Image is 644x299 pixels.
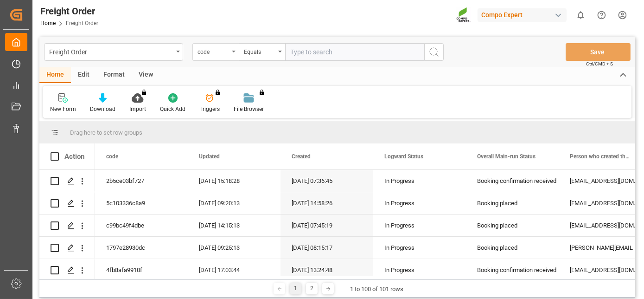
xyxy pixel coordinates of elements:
[188,259,281,281] div: [DATE] 17:03:44
[244,45,275,56] div: Equals
[350,285,403,294] div: 1 to 100 of 101 rows
[281,259,373,281] div: [DATE] 13:24:48
[384,237,455,259] div: In Progress
[477,237,548,259] div: Booking placed
[478,6,570,24] button: Compo Expert
[95,170,188,192] div: 2b5ce03bf727
[586,60,613,67] span: Ctrl/CMD + S
[384,193,455,214] div: In Progress
[281,214,373,236] div: [DATE] 07:45:19
[384,215,455,236] div: In Progress
[49,45,173,57] div: Freight Order
[285,43,424,61] input: Type to search
[281,237,373,259] div: [DATE] 08:15:17
[477,193,548,214] div: Booking placed
[478,8,567,22] div: Compo Expert
[306,283,318,294] div: 2
[39,192,95,214] div: Press SPACE to select this row.
[106,153,118,160] span: code
[477,260,548,281] div: Booking confirmation received
[95,192,188,214] div: 5c103336c8a9
[160,105,185,113] div: Quick Add
[39,259,95,281] div: Press SPACE to select this row.
[188,237,281,259] div: [DATE] 09:25:13
[132,67,160,83] div: View
[44,43,183,61] button: open menu
[477,215,548,236] div: Booking placed
[384,260,455,281] div: In Progress
[188,192,281,214] div: [DATE] 09:20:13
[95,237,188,259] div: 1797e28930dc
[40,20,56,26] a: Home
[39,170,95,192] div: Press SPACE to select this row.
[39,214,95,237] div: Press SPACE to select this row.
[566,43,631,61] button: Save
[570,5,591,26] button: show 0 new notifications
[199,153,220,160] span: Updated
[50,105,76,113] div: New Form
[290,283,301,294] div: 1
[96,67,132,83] div: Format
[40,4,98,18] div: Freight Order
[90,105,115,113] div: Download
[95,214,188,236] div: c99bc49f4dbe
[456,7,471,23] img: Screenshot%202023-09-29%20at%2010.02.21.png_1712312052.png
[424,43,444,61] button: search button
[292,153,311,160] span: Created
[477,170,548,192] div: Booking confirmation received
[384,153,423,160] span: Logward Status
[477,153,536,160] span: Overall Main-run Status
[570,153,632,160] span: Person who created the Object Mail Address
[188,214,281,236] div: [DATE] 14:15:13
[70,129,142,136] span: Drag here to set row groups
[384,170,455,192] div: In Progress
[188,170,281,192] div: [DATE] 15:18:28
[39,237,95,259] div: Press SPACE to select this row.
[95,259,188,281] div: 4fb8afa9910f
[192,43,239,61] button: open menu
[198,45,229,56] div: code
[591,5,612,26] button: Help Center
[239,43,285,61] button: open menu
[281,192,373,214] div: [DATE] 14:58:26
[64,152,84,161] div: Action
[71,67,96,83] div: Edit
[281,170,373,192] div: [DATE] 07:36:45
[39,67,71,83] div: Home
